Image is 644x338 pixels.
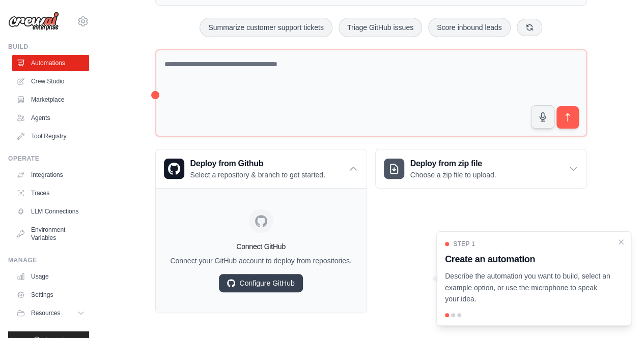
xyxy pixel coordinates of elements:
[12,305,89,321] button: Resources
[8,256,89,264] div: Manage
[12,222,89,246] a: Environment Variables
[12,185,89,201] a: Traces
[12,167,89,183] a: Integrations
[445,252,611,266] h3: Create an automation
[12,268,89,285] a: Usage
[164,241,358,252] h4: Connect GitHub
[219,274,302,292] a: Configure GitHub
[12,110,89,126] a: Agents
[12,73,89,89] a: Crew Studio
[617,238,625,246] button: Close walkthrough
[12,55,89,71] a: Automations
[410,158,496,170] h3: Deploy from zip file
[190,158,325,170] h3: Deploy from Github
[410,170,496,180] p: Choose a zip file to upload.
[31,309,60,317] span: Resources
[200,18,332,37] button: Summarize customer support tickets
[164,256,358,266] p: Connect your GitHub account to deploy from repositories.
[339,18,422,37] button: Triage GitHub issues
[12,91,89,108] a: Marketplace
[190,170,325,180] p: Select a repository & branch to get started.
[593,289,644,338] iframe: Chat Widget
[12,203,89,220] a: LLM Connections
[12,287,89,303] a: Settings
[8,155,89,163] div: Operate
[8,12,59,31] img: Logo
[428,18,511,37] button: Score inbound leads
[445,270,611,305] p: Describe the automation you want to build, select an example option, or use the microphone to spe...
[12,128,89,144] a: Tool Registry
[453,240,475,248] span: Step 1
[8,43,89,51] div: Build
